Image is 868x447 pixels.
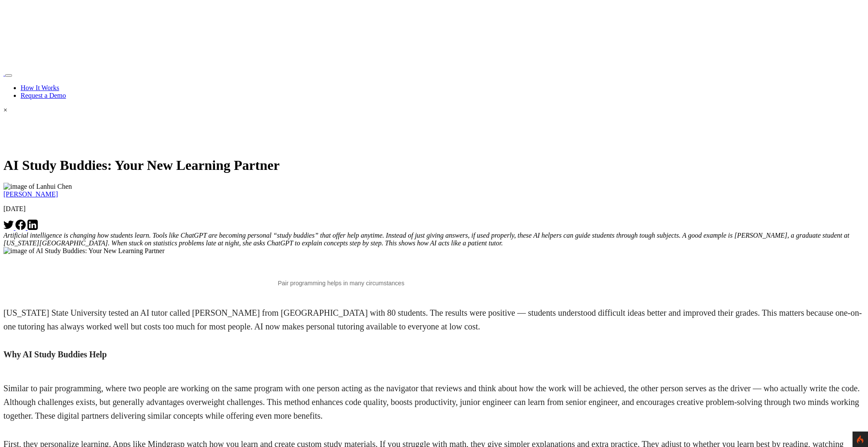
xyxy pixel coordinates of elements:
[3,106,865,114] div: ×
[3,232,849,247] em: Artificial intelligence is changing how students learn. Tools like ChatGPT are becoming personal ...
[5,74,12,77] button: Toggle navigation
[3,190,58,198] a: [PERSON_NAME]
[21,92,66,99] a: Request a Demo
[3,306,865,333] p: [US_STATE] State University tested an AI tutor called [PERSON_NAME] from [GEOGRAPHIC_DATA] with 8...
[3,183,72,190] img: image of Lanhui Chen
[21,84,59,91] a: How It Works
[278,279,590,287] figcaption: Pair programming helps in many circumstances
[3,157,865,173] h1: AI Study Buddies: Your New Learning Partner
[3,247,165,255] img: image of AI Study Buddies: Your New Learning Partner
[3,381,865,423] p: Similar to pair programming, where two people are working on the same program with one person act...
[3,205,865,213] p: [DATE]
[3,350,107,359] span: Why AI Study Buddies Help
